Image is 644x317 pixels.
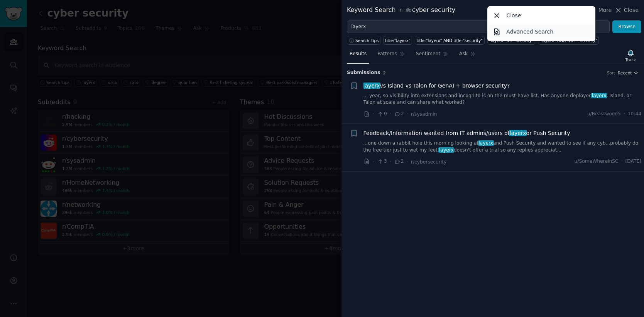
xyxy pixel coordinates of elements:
a: ... year, so visibility into extensions and incognito is on the must-have list. Has anyone deploy... [363,93,642,106]
button: Browse [612,20,641,34]
span: · [621,158,623,165]
button: Recent [618,70,639,76]
span: Submission s [347,69,380,76]
span: · [390,158,391,166]
a: title:"layerx" AND title:"security" [415,36,484,45]
div: Track [625,57,636,62]
span: 2 [394,158,404,165]
span: layerx [363,83,381,89]
span: Close [624,6,639,14]
a: Results [347,48,369,64]
span: 2 [394,111,404,118]
span: r/cybersecurity [411,159,446,165]
span: layerx [509,130,527,136]
span: 10:44 [628,111,641,118]
span: Patterns [377,51,397,57]
a: Feedback/Information wanted from IT admins/users oflayerxor Push Security [363,129,570,137]
span: u/SomeWhereInSC [575,158,619,165]
span: 2 [383,71,386,75]
span: in [398,7,402,14]
span: 0 [377,111,387,118]
span: vs Island vs Talon for GenAI + browser security? [363,82,510,90]
span: Search Tips [355,38,379,43]
span: r/sysadmin [411,111,437,117]
span: Recent [618,70,632,76]
span: u/Beastwood5 [587,111,621,118]
button: Search Tips [347,36,380,45]
input: Try a keyword related to your business [347,20,610,34]
span: Feedback/Information wanted from IT admins/users of or Push Security [363,129,570,137]
span: · [407,158,408,166]
button: More [590,6,612,14]
span: Ask [459,51,468,57]
button: Close [614,6,639,14]
span: Sentiment [416,51,440,57]
span: [DATE] [625,158,641,165]
button: Track [623,47,639,64]
a: Patterns [375,48,407,64]
span: · [624,111,625,118]
a: Sentiment [413,48,451,64]
div: Sort [607,70,615,76]
span: · [407,110,408,118]
span: · [390,110,391,118]
div: title:"layerx" AND title:"security" [417,38,483,43]
span: More [598,6,612,14]
span: layerx [438,147,454,153]
span: layerx [591,93,607,98]
p: Close [506,12,521,20]
span: · [373,110,374,118]
span: layerx [478,140,494,146]
a: layerxvs Island vs Talon for GenAI + browser security? [363,82,510,90]
div: Keyword Search cyber security [347,5,455,15]
a: title:"layerx" [383,36,412,45]
a: Ask [456,48,478,64]
p: Advanced Search [506,28,553,36]
a: ...one down a rabbit hole this morning looking atlayerxand Push Security and wanted to see if any... [363,140,642,153]
div: title:"layerx" [385,38,411,43]
a: Advanced Search [489,24,594,40]
span: · [373,158,374,166]
span: 3 [377,158,387,165]
span: Results [350,51,367,57]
